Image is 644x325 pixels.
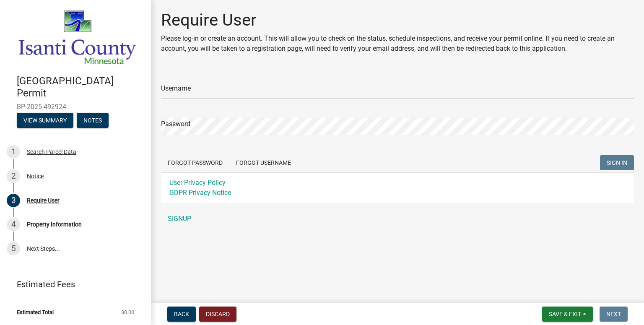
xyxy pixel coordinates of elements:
div: Property Information [27,221,82,227]
span: Save & Exit [549,311,581,317]
span: SIGN IN [607,159,627,166]
span: Estimated Total [17,309,54,315]
h4: [GEOGRAPHIC_DATA] Permit [17,75,144,99]
button: Notes [77,113,109,128]
span: Back [174,311,189,317]
a: User Privacy Policy [169,179,226,187]
button: Forgot Username [229,155,298,170]
a: Estimated Fees [7,276,138,293]
button: Forgot Password [161,155,229,170]
a: SIGNUP [161,211,634,227]
button: SIGN IN [600,155,634,170]
wm-modal-confirm: Notes [77,117,109,124]
h1: Require User [161,10,634,30]
div: 5 [7,242,20,255]
div: Notice [27,173,44,179]
div: Require User [27,198,60,203]
button: View Summary [17,113,73,128]
wm-modal-confirm: Summary [17,117,73,124]
button: Back [167,307,196,322]
a: GDPR Privacy Notice [169,189,231,197]
div: 4 [7,218,20,231]
span: $0.00 [121,309,134,315]
button: Discard [199,307,236,322]
div: 1 [7,145,20,159]
span: Next [606,311,621,317]
div: Search Parcel Data [27,149,76,155]
button: Next [600,307,628,322]
p: Please log-in or create an account. This will allow you to check on the status, schedule inspecti... [161,34,634,54]
button: Save & Exit [542,307,593,322]
span: BP-2025-492924 [17,103,134,111]
div: 3 [7,194,20,207]
img: Isanti County, Minnesota [17,9,138,66]
div: 2 [7,169,20,183]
